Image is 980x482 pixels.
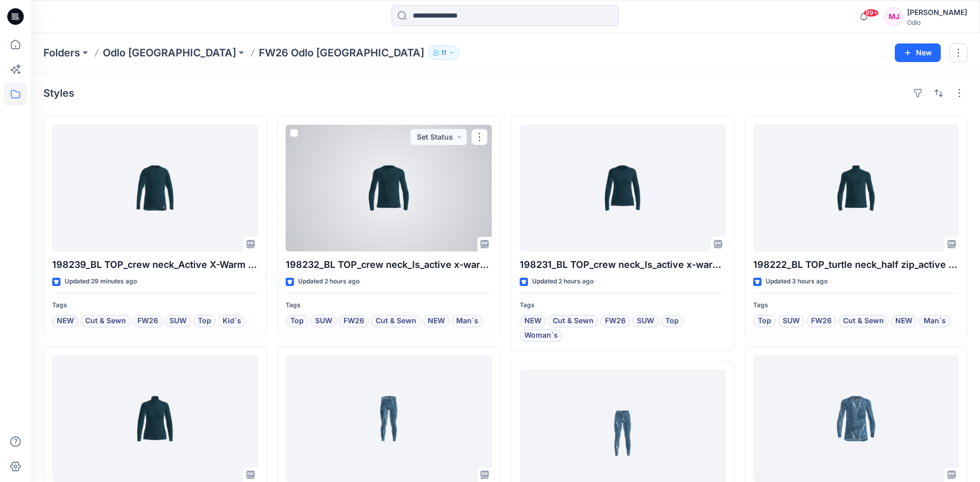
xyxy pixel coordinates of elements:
span: FW26 [605,315,626,327]
span: Man`s [924,315,946,327]
span: Cut & Sewn [376,315,416,327]
span: Top [198,315,211,327]
p: Updated 3 hours ago [766,276,828,287]
span: SUW [783,315,800,327]
span: NEW [428,315,445,327]
span: SUW [315,315,332,327]
span: FW26 [811,315,832,327]
span: Top [665,315,679,327]
p: 11 [441,47,446,58]
a: 198212_BL BOTTOM long_ ACTIVE WARM X FROZEN LAKE_SMS_3D [286,355,491,482]
p: 198232_BL TOP_crew neck_ls_active x-warm_SMS_3D [286,258,491,272]
div: [PERSON_NAME] [907,6,967,19]
p: Tags [286,300,491,311]
span: Top [290,315,304,327]
a: 198239_BL TOP_crew neck_Active X-Warm Kids_SMS_3D [52,125,258,251]
p: Tags [753,300,959,311]
span: Cut & Sewn [843,315,884,327]
div: MJ [884,7,903,26]
span: Man`s [456,315,478,327]
button: 11 [428,46,459,60]
a: 198221_BL TOP_turtle neck_half zip_active x-warm_SMS_3D [52,355,258,482]
span: SUW [637,315,654,327]
p: 198239_BL TOP_crew neck_Active X-Warm Kids_SMS_3D [52,258,258,272]
p: FW26 Odlo [GEOGRAPHIC_DATA] [259,46,424,60]
span: FW26 [344,315,364,327]
p: Tags [520,300,725,311]
span: Top [758,315,771,327]
a: Odlo [GEOGRAPHIC_DATA] [103,46,236,60]
p: 198222_BL TOP_turtle neck_half zip_active x-warm_SMS_3D [753,258,959,272]
a: 198232_BL TOP_crew neck_ls_active x-warm_SMS_3D [286,125,491,251]
span: Kid`s [223,315,241,327]
p: 198231_BL TOP_crew neck_ls_active x-warm_SMS_3D [520,258,725,272]
p: Updated 29 minutes ago [65,276,137,287]
span: 99+ [863,9,879,17]
p: Updated 2 hours ago [298,276,360,287]
a: 198231_BL TOP_crew neck_ls_active x-warm_SMS_3D [520,125,725,251]
span: FW26 [137,315,158,327]
p: Tags [52,300,258,311]
h4: Styles [43,87,74,99]
a: 198222_BL TOP_turtle neck_half zip_active x-warm_SMS_3D [753,125,959,251]
span: Woman`s [524,329,558,342]
p: Updated 2 hours ago [532,276,594,287]
div: Odlo [907,19,967,26]
span: NEW [57,315,74,327]
a: 198202 BL TOP crew neck_ls_ACTIVE WARM X FROZEN LAKE_SMS_3D [753,355,959,482]
span: Cut & Sewn [553,315,594,327]
span: Cut & Sewn [85,315,126,327]
span: NEW [524,315,541,327]
button: New [895,43,941,62]
span: SUW [169,315,186,327]
span: NEW [895,315,912,327]
a: Folders [43,46,80,60]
